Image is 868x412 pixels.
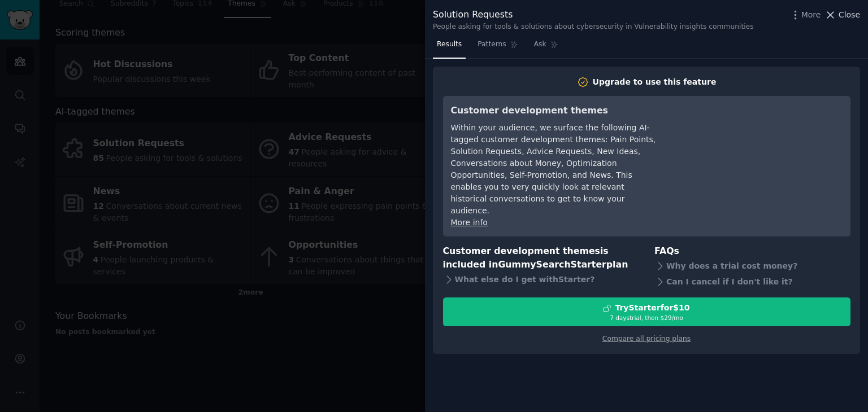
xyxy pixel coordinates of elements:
[474,36,522,59] a: Patterns
[673,104,843,189] iframe: YouTube video player
[498,259,606,270] span: GummySearch Starter
[534,40,546,50] span: Ask
[530,36,562,59] a: Ask
[478,40,506,50] span: Patterns
[433,22,754,32] div: People asking for tools & solutions about cybersecurity in Vulnerability insights communities
[654,274,850,290] div: Can I cancel if I don't like it?
[839,9,860,21] span: Close
[451,104,657,118] h3: Customer development themes
[451,218,488,227] a: More info
[654,258,850,274] div: Why does a trial cost money?
[451,122,657,217] div: Within your audience, we surface the following AI-tagged customer development themes: Pain Points...
[443,272,639,288] div: What else do I get with Starter ?
[593,76,717,88] div: Upgrade to use this feature
[801,9,821,21] span: More
[443,244,639,272] h3: Customer development themes is included in plan
[615,302,689,314] div: Try Starter for $10
[437,40,462,50] span: Results
[654,244,850,258] h3: FAQs
[433,8,754,22] div: Solution Requests
[444,314,850,322] div: 7 days trial, then $ 29 /mo
[443,297,850,326] button: TryStarterfor$107 daystrial, then $29/mo
[602,335,691,343] a: Compare all pricing plans
[789,9,821,21] button: More
[824,9,860,21] button: Close
[433,36,466,59] a: Results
